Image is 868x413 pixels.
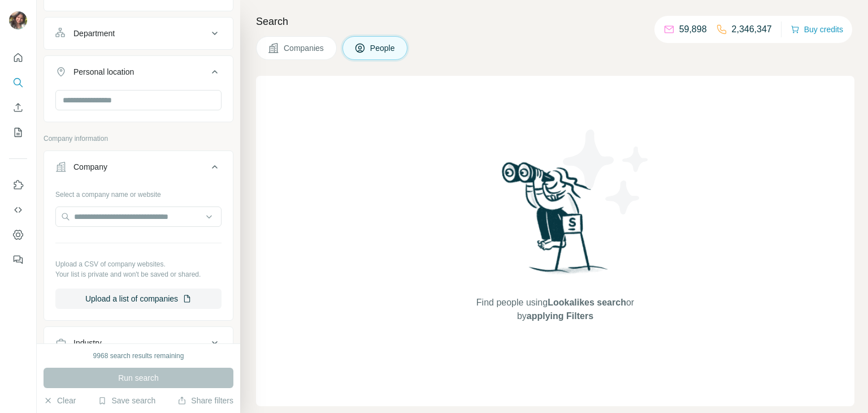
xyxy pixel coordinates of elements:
[44,153,233,185] button: Company
[73,337,102,349] div: Industry
[548,298,626,307] span: Lookalikes search
[9,225,27,245] button: Dashboard
[177,395,233,406] button: Share filters
[284,42,325,54] span: Companies
[55,259,222,269] p: Upload a CSV of company websites.
[732,23,772,36] p: 2,346,347
[44,134,233,144] p: Company information
[55,269,222,279] p: Your list is private and won't be saved or shared.
[73,161,107,173] div: Company
[93,351,184,361] div: 9968 search results remaining
[73,28,115,39] div: Department
[9,200,27,220] button: Use Surfe API
[465,296,645,323] span: Find people using or by
[9,48,27,68] button: Quick start
[679,23,707,36] p: 59,898
[370,42,396,54] span: People
[9,97,27,118] button: Enrich CSV
[44,395,76,406] button: Clear
[527,311,593,321] span: applying Filters
[44,58,233,90] button: Personal location
[9,72,27,93] button: Search
[44,20,233,47] button: Department
[555,121,657,223] img: Surfe Illustration - Stars
[9,122,27,143] button: My lists
[55,185,222,200] div: Select a company name or website
[44,329,233,356] button: Industry
[256,14,854,29] h4: Search
[9,249,27,270] button: Feedback
[497,159,614,285] img: Surfe Illustration - Woman searching with binoculars
[73,66,134,78] div: Personal location
[791,21,843,37] button: Buy credits
[9,175,27,195] button: Use Surfe on LinkedIn
[9,11,27,29] img: Avatar
[55,289,222,309] button: Upload a list of companies
[98,395,155,406] button: Save search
